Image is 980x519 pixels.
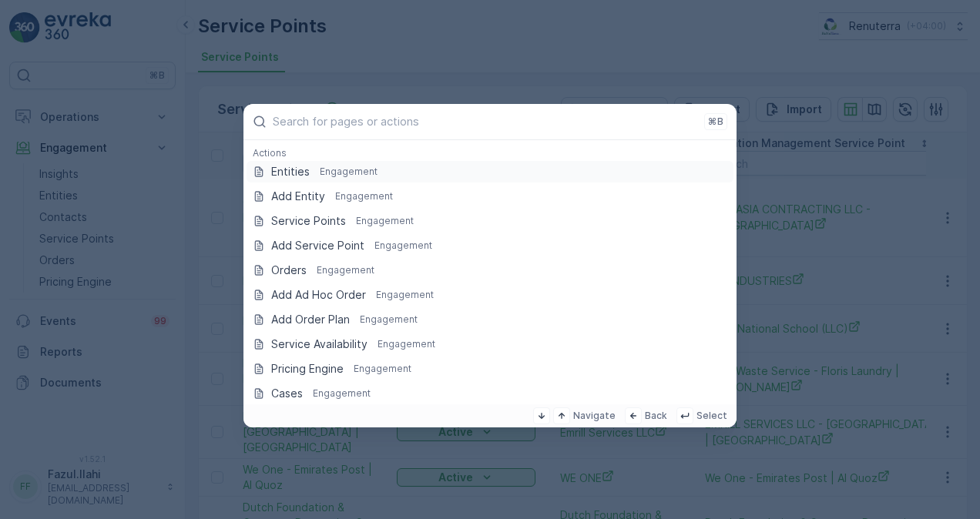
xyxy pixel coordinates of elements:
[708,116,723,128] p: ⌘B
[243,146,737,160] div: Actions
[271,263,307,278] p: Orders
[356,215,414,227] p: Engagement
[271,164,310,179] p: Entities
[271,386,303,401] p: Cases
[645,410,667,422] p: Back
[360,313,418,326] p: Engagement
[271,312,350,327] p: Add Order Plan
[704,113,727,130] button: ⌘B
[696,410,727,422] p: Select
[573,410,616,422] p: Navigate
[354,363,411,375] p: Engagement
[376,289,434,301] p: Engagement
[271,238,364,253] p: Add Service Point
[271,337,367,352] p: Service Availability
[273,115,698,128] input: Search for pages or actions
[271,213,346,229] p: Service Points
[313,387,371,400] p: Engagement
[317,264,374,276] p: Engagement
[320,166,378,178] p: Engagement
[374,239,432,252] p: Engagement
[378,338,435,350] p: Engagement
[271,189,325,204] p: Add Entity
[271,287,366,303] p: Add Ad Hoc Order
[243,140,737,404] div: Search for pages or actions
[335,190,393,203] p: Engagement
[271,361,344,377] p: Pricing Engine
